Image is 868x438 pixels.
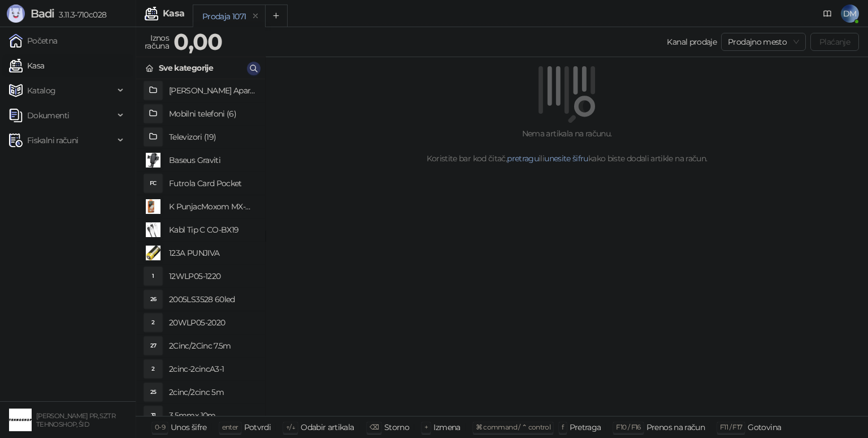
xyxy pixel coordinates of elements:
span: f [562,423,563,431]
div: 26 [144,290,162,308]
h4: K PunjacMoxom MX-HC25 PD 20W [169,197,256,216]
h4: 20WLP05-2020 [169,314,256,332]
h4: Futrola Card Pocket [169,174,256,192]
span: DM [841,5,859,23]
div: Sve kategorije [159,62,213,74]
span: 3.11.3-710c028 [54,10,106,20]
img: Slika [144,197,162,216]
div: 2 [144,360,162,378]
a: Početna [9,29,58,52]
span: ⌘ command / ⌃ control [476,423,551,431]
button: Add tab [265,5,288,27]
h4: Mobilni telefoni (6) [169,105,256,123]
span: + [424,423,428,431]
h4: 2005LS3528 60led [169,290,256,308]
div: Nema artikala na računu. Koristite bar kod čitač, ili kako biste dodali artikle na račun. [279,127,854,165]
img: 64x64-companyLogo-68805acf-9e22-4a20-bcb3-9756868d3d19.jpeg [9,409,32,431]
h4: Kabl Tip C CO-BX19 [169,221,256,239]
small: [PERSON_NAME] PR, SZTR TEHNOSHOP, ŠID [36,412,115,428]
h4: 12WLP05-1220 [169,267,256,285]
img: Slika [144,244,162,262]
div: Potvrdi [244,420,271,435]
button: Plaćanje [810,33,859,51]
h4: [PERSON_NAME] Aparati (2) [169,81,256,100]
button: remove [248,11,263,21]
h4: Baseus Graviti [169,151,256,169]
div: Pretraga [570,420,601,435]
h4: Televizori (19) [169,128,256,146]
a: Dokumentacija [818,5,836,23]
div: Prodaja 1071 [202,10,246,23]
span: ↑/↓ [286,423,295,431]
span: F11 / F17 [720,423,742,431]
div: Gotovina [748,420,781,435]
h4: 123A PUNJIVA [169,244,256,262]
span: Badi [31,7,54,20]
h4: 3.5mmx 10m [169,406,256,424]
div: Storno [384,420,409,435]
img: Slika [144,221,162,239]
div: Iznos računa [142,31,171,53]
a: unesite šifru [544,153,588,164]
div: 1 [144,267,162,285]
h4: 2cinc/2cinc 5m [169,383,256,401]
div: Izmena [433,420,460,435]
strong: 0,00 [173,28,222,55]
img: Slika [144,151,162,169]
span: enter [222,423,238,431]
div: Unos šifre [171,420,207,435]
h4: 2Cinc/2Cinc 7.5m [169,337,256,355]
div: 25 [144,383,162,401]
span: 0-9 [155,423,165,431]
span: Dokumenti [27,104,69,127]
img: Logo [7,5,25,23]
div: grid [136,79,265,416]
div: Odabir artikala [301,420,354,435]
span: Katalog [27,79,56,102]
div: 31 [144,406,162,424]
a: pretragu [507,153,539,164]
span: Fiskalni računi [27,129,78,152]
span: ⌫ [370,423,379,431]
div: Kanal prodaje [667,36,717,48]
div: FC [144,174,162,192]
span: F10 / F16 [616,423,640,431]
div: Kasa [163,9,184,18]
a: Kasa [9,54,44,77]
div: 27 [144,337,162,355]
h4: 2cinc-2cincA3-1 [169,360,256,378]
div: Prenos na račun [646,420,705,435]
span: Prodajno mesto [728,33,799,50]
div: 2 [144,314,162,332]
